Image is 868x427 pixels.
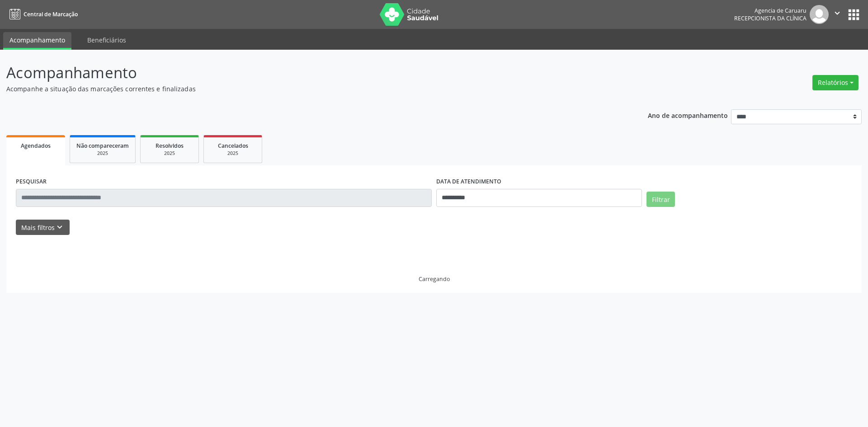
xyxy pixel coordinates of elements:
a: Acompanhamento [3,32,71,50]
label: DATA DE ATENDIMENTO [436,175,501,189]
p: Acompanhamento [6,61,605,84]
span: Cancelados [218,142,248,150]
p: Ano de acompanhamento [648,109,728,121]
img: img [810,5,829,24]
a: Beneficiários [81,32,132,48]
span: Agendados [21,142,51,150]
a: Central de Marcação [6,7,78,22]
span: Não compareceram [76,142,129,150]
div: Carregando [419,275,450,283]
i: keyboard_arrow_down [55,222,65,232]
button:  [829,5,846,24]
p: Acompanhe a situação das marcações correntes e finalizadas [6,84,605,94]
div: 2025 [147,150,192,157]
button: Filtrar [646,192,675,207]
i:  [832,8,842,18]
span: Recepcionista da clínica [734,14,807,22]
div: 2025 [76,150,129,157]
label: PESQUISAR [16,175,47,189]
span: Resolvidos [156,142,184,150]
button: Relatórios [812,75,859,90]
button: apps [846,7,862,23]
button: Mais filtroskeyboard_arrow_down [16,220,70,235]
span: Central de Marcação [24,10,78,18]
div: Agencia de Caruaru [734,7,807,14]
div: 2025 [210,150,255,157]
